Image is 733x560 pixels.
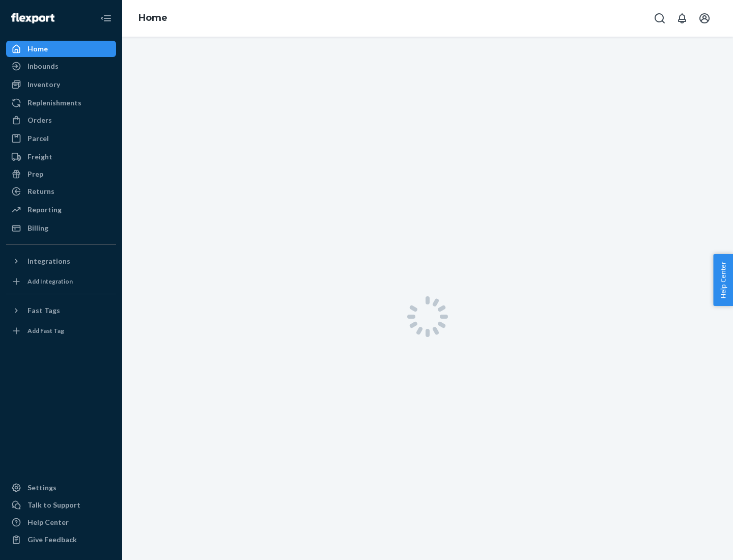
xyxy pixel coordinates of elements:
div: Talk to Support [27,500,80,510]
div: Add Fast Tag [27,326,64,335]
div: Fast Tags [27,305,60,316]
a: Add Fast Tag [6,323,116,339]
button: Open notifications [672,8,692,29]
button: Close Navigation [96,8,116,29]
a: Add Integration [6,273,116,290]
div: Orders [27,115,52,125]
div: Give Feedback [27,535,77,545]
div: Inventory [27,79,60,90]
div: Parcel [27,133,49,144]
a: Help Center [6,514,116,530]
a: Settings [6,480,116,496]
div: Add Integration [27,277,73,286]
div: Home [27,44,48,54]
a: Billing [6,220,116,236]
a: Inbounds [6,58,116,74]
div: Returns [27,186,54,197]
a: Replenishments [6,95,116,111]
div: Reporting [27,205,62,215]
a: Parcel [6,130,116,147]
button: Give Feedback [6,531,116,548]
button: Help Center [713,254,733,306]
button: Open Search Box [650,8,670,29]
a: Returns [6,183,116,200]
div: Inbounds [27,61,59,71]
div: Replenishments [27,98,81,108]
button: Open account menu [694,8,715,29]
img: Flexport logo [11,13,54,23]
ol: breadcrumbs [130,4,176,33]
div: Help Center [27,517,69,527]
a: Orders [6,112,116,128]
div: Freight [27,152,52,162]
div: Integrations [27,256,70,266]
div: Settings [27,483,57,493]
a: Home [6,41,116,57]
div: Billing [27,223,48,233]
a: Reporting [6,202,116,218]
a: Prep [6,166,116,182]
a: Talk to Support [6,497,116,513]
a: Inventory [6,76,116,93]
div: Prep [27,169,43,179]
button: Integrations [6,253,116,269]
button: Fast Tags [6,302,116,319]
a: Home [138,12,167,23]
a: Freight [6,149,116,165]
